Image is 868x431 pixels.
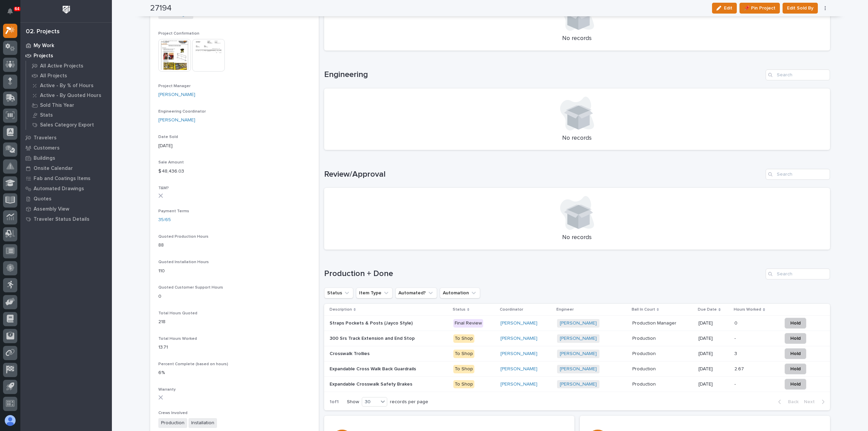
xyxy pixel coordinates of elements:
tr: Straps Pockets & Posts (Jayco Style)Straps Pockets & Posts (Jayco Style) Final Review[PERSON_NAME... [324,316,830,331]
span: Hold [790,380,801,388]
span: Payment Terms [158,209,189,213]
div: Notifications64 [8,8,17,19]
p: [DATE] [158,142,311,150]
a: [PERSON_NAME] [560,320,597,326]
p: Sales Category Export [40,122,94,128]
button: Status [324,288,353,298]
p: Active - By % of Hours [40,83,94,89]
a: [PERSON_NAME] [158,91,195,98]
p: All Active Projects [40,63,83,69]
a: All Projects [26,71,112,80]
h2: 27194 [150,3,172,13]
a: Sold This Year [26,100,112,110]
a: [PERSON_NAME] [500,366,537,372]
p: All Projects [40,73,67,79]
p: [DATE] [698,320,729,326]
p: [DATE] [698,381,729,387]
a: [PERSON_NAME] [500,320,537,326]
span: 📌 Pin Project [744,4,775,12]
a: [PERSON_NAME] [560,336,597,341]
button: Hold [785,318,806,329]
div: To Shop [453,380,474,389]
p: Show [347,399,359,405]
div: Final Review [453,319,483,328]
a: Travelers [20,133,112,143]
p: $ 48,436.03 [158,168,311,175]
span: Quoted Production Hours [158,235,209,239]
span: Hold [790,350,801,358]
a: Stats [26,110,112,120]
p: Quotes [34,196,52,202]
span: Total Hours Quoted [158,311,197,315]
p: My Work [34,43,54,49]
h1: Engineering [324,70,763,80]
p: - [734,334,737,341]
span: Total Hours Worked [158,337,197,341]
button: Hold [785,333,806,344]
p: 64 [15,6,19,11]
h1: Production + Done [324,269,763,279]
button: Next [801,399,830,405]
p: 13.71 [158,344,311,351]
p: Customers [34,145,60,151]
p: Coordinator [500,306,523,313]
button: Automation [440,288,480,298]
div: 30 [362,398,378,406]
a: [PERSON_NAME] [500,351,537,357]
p: Stats [40,112,53,118]
button: users-avatar [3,413,17,428]
button: Item Type [356,288,393,298]
button: 📌 Pin Project [739,3,780,14]
tr: Expandable Crosswalk Safety BrakesExpandable Crosswalk Safety Brakes To Shop[PERSON_NAME] [PERSON... [324,377,830,392]
span: Project Confirmation [158,32,199,36]
p: [DATE] [698,336,729,341]
button: Hold [785,348,806,359]
a: Buildings [20,153,112,163]
tr: Expandable Cross Walk Back GuardrailsExpandable Cross Walk Back Guardrails To Shop[PERSON_NAME] [... [324,361,830,377]
p: [DATE] [698,351,729,357]
a: Fab and Coatings Items [20,173,112,183]
input: Search [766,269,830,279]
span: Hold [790,319,801,327]
a: Onsite Calendar [20,163,112,173]
p: Straps Pockets & Posts (Jayco Style) [330,319,414,326]
a: [PERSON_NAME] [560,366,597,372]
tr: 300 Srs Track Extension and End Stop300 Srs Track Extension and End Stop To Shop[PERSON_NAME] [PE... [324,331,830,346]
p: 6% [158,369,311,376]
p: Engineer [556,306,574,313]
a: [PERSON_NAME] [560,351,597,357]
span: Installation [189,418,217,428]
a: Projects [20,51,112,61]
p: Production [632,350,657,357]
p: Fab and Coatings Items [34,176,91,182]
p: No records [332,135,822,142]
p: Active - By Quoted Hours [40,93,101,99]
p: Projects [34,53,53,59]
span: Edit Sold By [787,4,813,12]
div: To Shop [453,350,474,358]
span: Sale Amount [158,160,184,164]
p: 0 [734,319,739,326]
a: Quotes [20,194,112,204]
button: Automated? [395,288,437,298]
p: No records [332,234,822,241]
a: [PERSON_NAME] [500,381,537,387]
p: - [734,380,737,387]
span: Production [158,418,187,428]
button: Hold [785,379,806,390]
p: 88 [158,242,311,249]
a: Traveler Status Details [20,214,112,224]
p: 2.67 [734,365,745,372]
div: 02. Projects [26,28,60,36]
p: Ball In Court [632,306,655,313]
span: Percent Complete (based on hours) [158,362,228,366]
p: records per page [390,399,428,405]
p: Sold This Year [40,102,74,109]
input: Search [766,70,830,80]
p: 300 Srs Track Extension and End Stop [330,334,416,341]
a: Customers [20,143,112,153]
p: 0 [158,293,311,300]
span: Next [804,399,819,405]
